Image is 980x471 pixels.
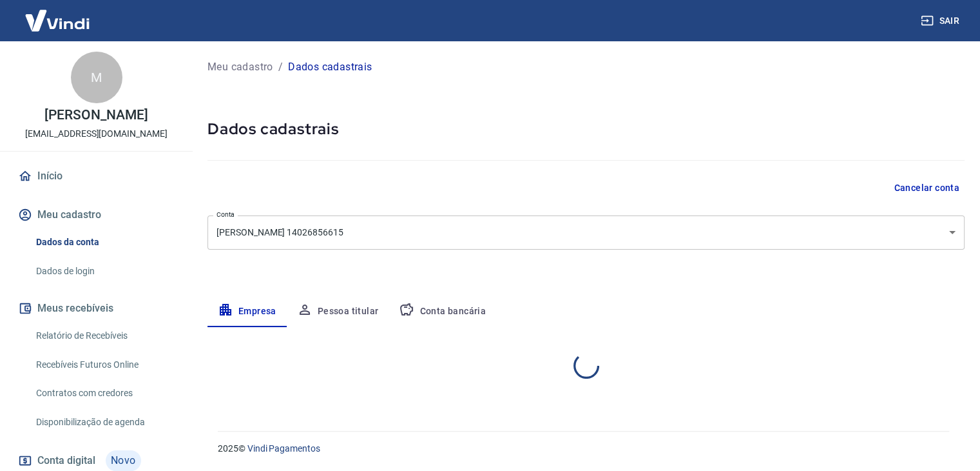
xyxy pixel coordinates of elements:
p: [PERSON_NAME] [44,108,148,122]
button: Pessoa titular [287,296,389,327]
div: [PERSON_NAME] 14026856615 [207,215,965,250]
a: Dados da conta [31,229,177,256]
p: 2025 © [218,442,949,456]
a: Recebíveis Futuros Online [31,352,177,378]
a: Vindi Pagamentos [247,443,320,454]
a: Contratos com credores [31,380,177,406]
img: Vindi [15,1,99,40]
button: Sair [918,9,965,33]
h5: Dados cadastrais [207,119,965,139]
a: Meu cadastro [207,59,273,75]
button: Meu cadastro [15,201,177,229]
a: Relatório de Recebíveis [31,323,177,349]
p: [EMAIL_ADDRESS][DOMAIN_NAME] [25,127,168,141]
button: Meus recebíveis [15,294,177,323]
label: Conta [216,210,235,219]
p: / [278,59,283,75]
p: Dados cadastrais [288,59,372,75]
button: Empresa [207,296,287,327]
button: Conta bancária [389,296,496,327]
a: Disponibilização de agenda [31,409,177,436]
span: Conta digital [37,452,95,470]
a: Início [15,162,177,190]
a: Dados de login [31,258,177,285]
div: M [71,52,122,103]
button: Cancelar conta [889,176,965,200]
span: Novo [106,450,141,471]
